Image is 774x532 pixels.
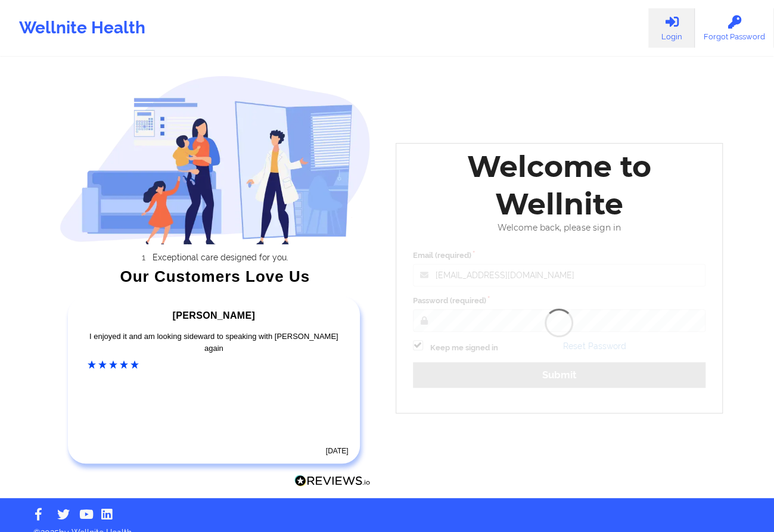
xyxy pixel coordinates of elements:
[648,8,695,48] a: Login
[60,75,371,244] img: wellnite-auth-hero_200.c722682e.png
[326,447,349,455] time: [DATE]
[405,223,714,233] div: Welcome back, please sign in
[695,8,774,48] a: Forgot Password
[173,310,255,321] span: [PERSON_NAME]
[88,331,340,354] div: I enjoyed it and am looking sideward to speaking with [PERSON_NAME] again
[70,253,371,262] li: Exceptional care designed for you.
[405,148,714,223] div: Welcome to Wellnite
[294,475,371,490] a: Reviews.io Logo
[60,270,371,282] div: Our Customers Love Us
[294,475,371,487] img: Reviews.io Logo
